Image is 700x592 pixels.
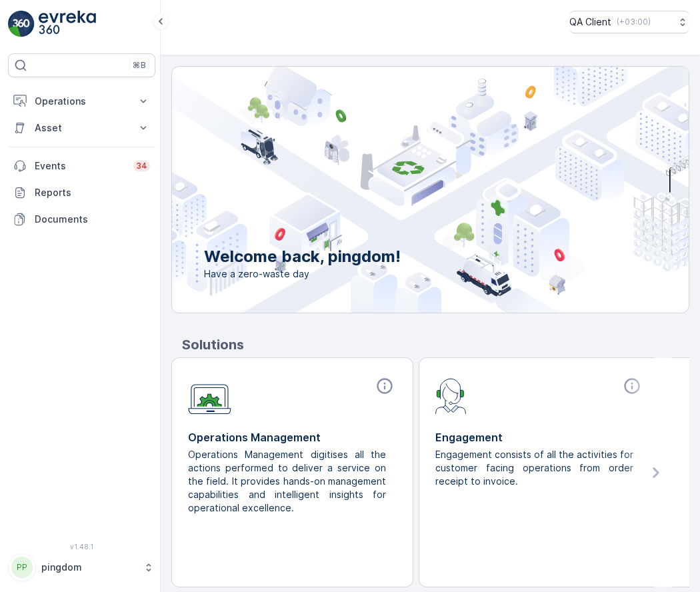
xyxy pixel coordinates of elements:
img: module-icon [188,377,231,415]
button: Operations [8,88,155,115]
p: Engagement [435,429,644,445]
p: Asset [35,121,129,135]
p: QA Client [569,15,611,29]
p: Operations Management [188,429,397,445]
p: Operations Management digitises all the actions performed to deliver a service on the field. It p... [188,448,386,515]
a: Documents [8,206,155,233]
p: Engagement consists of all the activities for customer facing operations from order receipt to in... [435,448,633,488]
p: 34 [136,161,147,171]
span: Have a zero-waste day [204,267,401,281]
button: Asset [8,115,155,141]
p: Welcome back, pingdom! [204,246,401,267]
img: module-icon [435,377,467,414]
p: Documents [35,213,150,226]
img: logo_light-DOdMpM7g.png [39,11,96,37]
a: Events34 [8,153,155,179]
p: pingdom [41,561,137,574]
div: PP [11,557,33,578]
button: PPpingdom [8,553,155,581]
p: ( +03:00 ) [617,17,651,27]
button: QA Client(+03:00) [569,11,689,33]
a: Reports [8,179,155,206]
span: v 1.48.1 [8,543,155,551]
p: Reports [35,186,150,199]
img: logo [8,11,35,37]
p: ⌘B [133,60,146,71]
img: city illustration [112,67,689,313]
p: Solutions [182,335,689,355]
p: Events [35,159,125,173]
p: Operations [35,95,129,108]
